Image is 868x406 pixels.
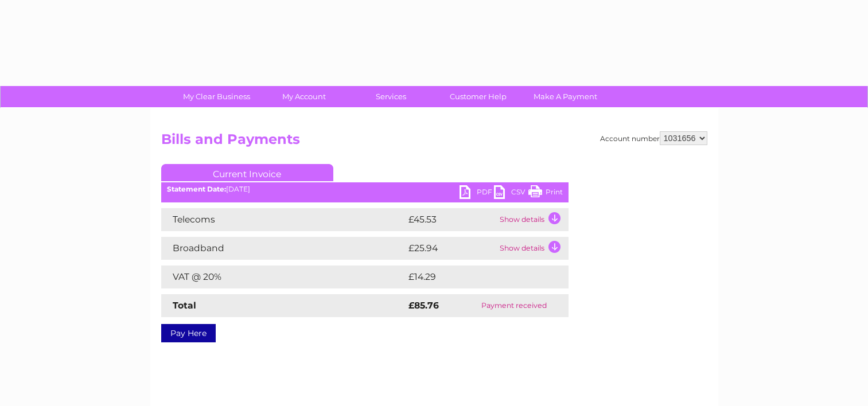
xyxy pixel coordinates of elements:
[161,164,333,181] a: Current Invoice
[344,86,438,107] a: Services
[161,324,216,342] a: Pay Here
[161,266,406,288] td: VAT @ 20%
[406,237,497,260] td: £25.94
[408,300,439,311] strong: £85.76
[494,185,528,202] a: CSV
[460,185,494,202] a: PDF
[406,266,544,288] td: £14.29
[169,86,264,107] a: My Clear Business
[600,131,707,145] div: Account number
[161,237,406,260] td: Broadband
[431,86,526,107] a: Customer Help
[497,208,569,231] td: Show details
[161,185,569,193] div: [DATE]
[256,86,351,107] a: My Account
[167,185,226,193] b: Statement Date:
[497,237,569,260] td: Show details
[173,300,196,311] strong: Total
[161,131,707,153] h2: Bills and Payments
[460,294,568,317] td: Payment received
[518,86,613,107] a: Make A Payment
[406,208,497,231] td: £45.53
[161,208,406,231] td: Telecoms
[528,185,563,202] a: Print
